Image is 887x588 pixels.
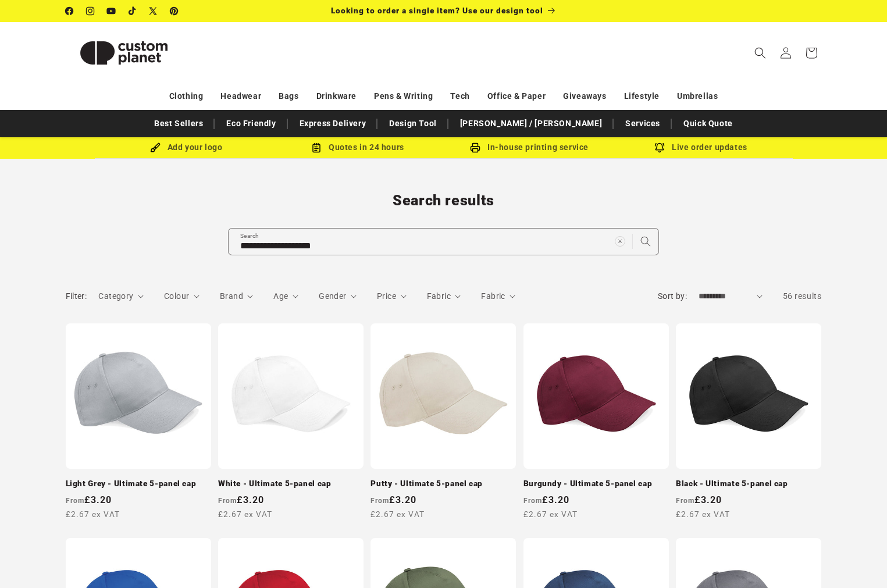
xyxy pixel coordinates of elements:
[66,290,87,302] h2: Filter:
[654,142,665,153] img: Order updates
[279,86,298,106] a: Bags
[450,86,469,106] a: Tech
[66,191,822,210] h1: Search results
[481,291,505,301] span: Fabric
[481,290,515,302] summary: Fabric (0 selected)
[169,86,204,106] a: Clothing
[294,113,372,134] a: Express Delivery
[150,142,161,153] img: Brush Icon
[273,291,288,301] span: Age
[454,113,608,134] a: [PERSON_NAME] / [PERSON_NAME]
[678,113,739,134] a: Quick Quote
[316,86,357,106] a: Drinkware
[273,290,298,302] summary: Age (0 selected)
[218,479,364,489] a: White - Ultimate 5-panel cap
[374,86,433,106] a: Pens & Writing
[619,113,666,134] a: Services
[377,291,396,301] span: Price
[377,290,407,302] summary: Price
[427,291,451,301] span: Fabric
[331,6,543,15] span: Looking to order a single item? Use our design tool
[220,290,254,302] summary: Brand (0 selected)
[747,40,773,66] summary: Search
[220,291,243,301] span: Brand
[164,291,189,301] span: Colour
[677,86,718,106] a: Umbrellas
[783,291,822,301] span: 56 results
[487,86,546,106] a: Office & Paper
[523,479,669,489] a: Burgundy - Ultimate 5-panel cap
[220,86,261,106] a: Headwear
[148,113,209,134] a: Best Sellers
[220,113,282,134] a: Eco Friendly
[470,142,480,153] img: In-house printing
[98,290,144,302] summary: Category (0 selected)
[676,479,821,489] a: Black - Ultimate 5-panel cap
[319,291,346,301] span: Gender
[371,479,516,489] a: Putty - Ultimate 5-panel cap
[98,291,133,301] span: Category
[101,140,272,155] div: Add your logo
[427,290,461,302] summary: Fabric (0 selected)
[272,140,444,155] div: Quotes in 24 hours
[658,291,687,301] label: Sort by:
[66,479,211,489] a: Light Grey - Ultimate 5-panel cap
[444,140,615,155] div: In-house printing service
[311,142,322,153] img: Order Updates Icon
[624,86,660,106] a: Lifestyle
[61,22,186,83] a: Custom Planet
[563,86,606,106] a: Giveaways
[615,140,787,155] div: Live order updates
[66,27,182,79] img: Custom Planet
[607,229,633,254] button: Clear search term
[383,113,443,134] a: Design Tool
[633,229,658,254] button: Search
[319,290,357,302] summary: Gender (0 selected)
[164,290,200,302] summary: Colour (0 selected)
